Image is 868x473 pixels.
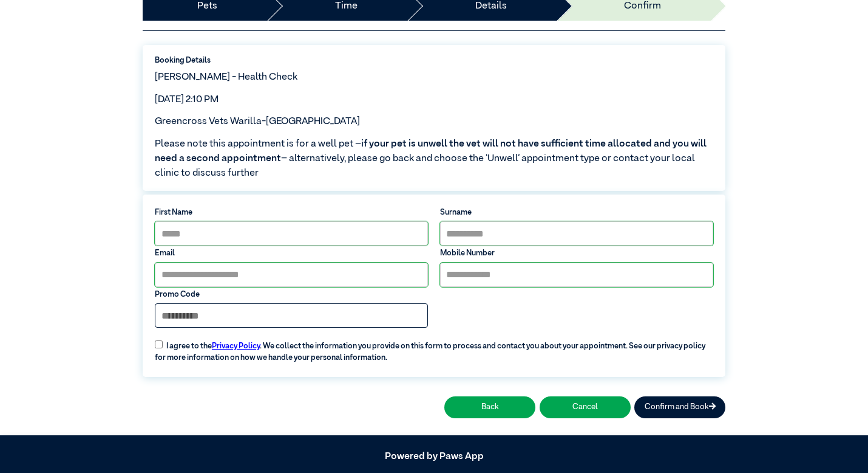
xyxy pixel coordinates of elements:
label: Surname [440,207,713,218]
input: I agree to thePrivacy Policy. We collect the information you provide on this form to process and ... [155,340,163,348]
a: Privacy Policy [212,342,260,350]
span: [DATE] 2:10 PM [155,95,219,105]
label: Mobile Number [440,247,713,259]
label: Promo Code [155,289,428,300]
span: if your pet is unwell the vet will not have sufficient time allocated and you will need a second ... [155,139,707,164]
label: First Name [155,207,428,218]
label: Email [155,247,428,259]
h5: Powered by Paws App [143,451,725,463]
button: Back [444,396,535,418]
label: Booking Details [155,55,713,66]
span: Greencross Vets Warilla-[GEOGRAPHIC_DATA] [155,117,360,126]
button: Cancel [540,396,631,418]
label: I agree to the . We collect the information you provide on this form to process and contact you a... [149,333,719,364]
span: Please note this appointment is for a well pet – – alternatively, please go back and choose the ‘... [155,137,713,181]
button: Confirm and Book [634,396,725,418]
span: [PERSON_NAME] - Health Check [155,72,297,82]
